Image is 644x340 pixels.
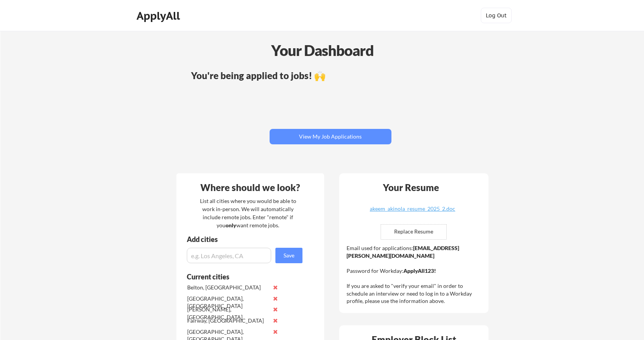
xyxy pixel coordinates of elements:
[347,245,459,259] strong: [EMAIL_ADDRESS][PERSON_NAME][DOMAIN_NAME]
[403,267,436,274] strong: ApplyAll123!
[187,317,269,325] div: Fairway, [GEOGRAPHIC_DATA]
[367,206,459,218] a: akeem_akinola_resume_2025_2.doc
[275,248,302,263] button: Save
[270,129,391,144] button: View My Job Applications
[187,306,269,321] div: [PERSON_NAME], [GEOGRAPHIC_DATA]
[373,183,449,192] div: Your Resume
[187,295,269,310] div: [GEOGRAPHIC_DATA], [GEOGRAPHIC_DATA]
[347,244,483,305] div: Email used for applications: Password for Workday: If you are asked to "verify your email" in ord...
[481,8,512,23] button: Log Out
[367,206,459,211] div: akeem_akinola_resume_2025_2.doc
[191,71,470,80] div: You're being applied to jobs! 🙌
[187,236,304,243] div: Add cities
[137,9,182,22] div: ApplyAll
[1,39,644,61] div: Your Dashboard
[187,284,269,291] div: Belton, [GEOGRAPHIC_DATA]
[178,183,322,192] div: Where should we look?
[187,273,294,280] div: Current cities
[225,222,236,228] strong: only
[195,197,301,229] div: List all cities where you would be able to work in-person. We will automatically include remote j...
[187,248,271,263] input: e.g. Los Angeles, CA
